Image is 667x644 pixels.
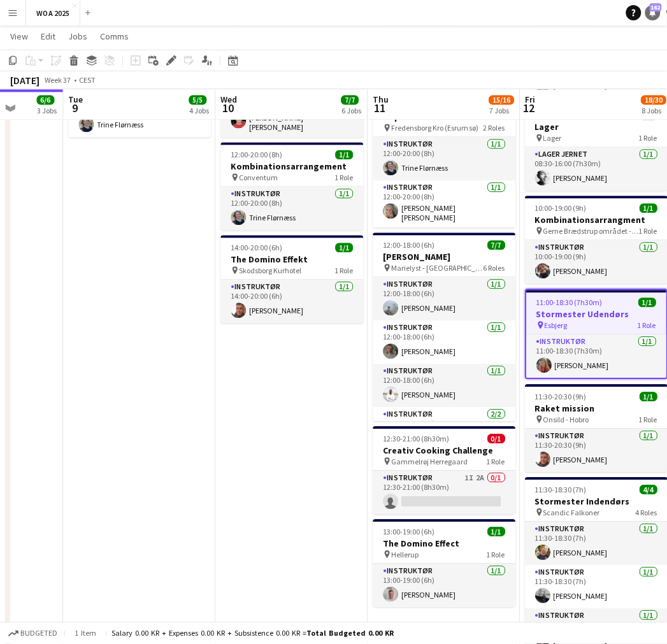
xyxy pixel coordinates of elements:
span: Tue [69,94,83,106]
span: 1 Role [638,321,657,331]
div: [DATE] [10,74,39,87]
span: 15/16 [489,96,515,105]
app-card-role: Instruktør1/111:00-18:30 (7h30m)[PERSON_NAME] [527,335,667,378]
span: 1 Role [487,457,506,467]
a: Edit [36,28,61,45]
h3: Creativ Cooking Challenge [373,445,516,457]
button: Budgeted [6,627,59,641]
span: 10 [219,101,238,116]
span: 5/5 [189,96,207,105]
span: Fri [526,94,536,106]
div: CEST [79,75,96,85]
app-job-card: 14:00-20:00 (6h)1/1The Domino Effekt Skodsborg Kurhotel1 RoleInstruktør1/114:00-20:00 (6h)[PERSON... [221,236,364,324]
span: Gammelrøj Herregaard [392,457,468,467]
span: 10:00-19:00 (9h) [536,204,587,213]
div: 7 Jobs [490,106,514,116]
span: Onsild - Hobro [544,415,590,425]
app-card-role: Instruktør1/112:00-18:00 (6h)[PERSON_NAME] [373,321,516,364]
span: 12:30-21:00 (8h30m) [384,434,450,444]
span: 11:30-20:30 (9h) [536,392,587,402]
app-card-role: Instruktør1/112:00-20:00 (8h)[PERSON_NAME] [PERSON_NAME] [373,181,516,228]
h3: [PERSON_NAME] [373,252,516,263]
span: 9 [67,101,83,116]
span: 0/1 [488,434,506,444]
app-card-role: Instruktør1/114:00-20:00 (6h)[PERSON_NAME] [221,280,364,324]
app-card-role: Instruktør1/112:00-20:00 (8h)Trine Flørnæss [221,187,364,231]
span: Conventum [240,173,278,183]
span: 11:00-18:30 (7h30m) [537,298,603,308]
span: 6/6 [37,96,55,105]
div: 8 Jobs [642,106,666,116]
app-card-role: Instruktør1/112:00-18:00 (6h)[PERSON_NAME] [373,278,516,321]
span: 1 Role [487,550,506,560]
span: 1 Role [640,415,658,425]
app-job-card: 12:00-18:00 (6h)7/7[PERSON_NAME] Marielyst - [GEOGRAPHIC_DATA]6 RolesInstruktør1/112:00-18:00 (6h... [373,233,516,422]
div: 6 Jobs [342,106,362,116]
span: 14:00-20:00 (6h) [231,243,283,253]
span: Lager [544,134,563,143]
span: 1 Role [335,266,354,276]
app-job-card: 12:00-20:00 (8h)1/1Kombinationsarrangement Conventum1 RoleInstruktør1/112:00-20:00 (8h)Trine Flør... [221,143,364,231]
app-job-card: 12:00-20:00 (8h)2/2Hope2float Fredensborg Kro (Esrum sø)2 RolesInstruktør1/112:00-20:00 (8h)Trine... [373,93,516,228]
a: View [5,28,33,45]
span: 4 Roles [636,508,658,518]
span: Hellerup [392,550,419,560]
span: 1/1 [336,150,354,160]
span: 1/1 [640,204,658,213]
span: Jobs [68,31,87,42]
span: Edit [41,31,55,42]
span: 6 Roles [484,264,506,273]
app-card-role: Instruktør1/113:00-19:00 (6h)[PERSON_NAME] [373,564,516,608]
span: 2 Roles [484,124,506,133]
app-job-card: 13:00-19:00 (6h)1/1The Domino Effect Hellerup1 RoleInstruktør1/113:00-19:00 (6h)[PERSON_NAME] [373,520,516,608]
span: 13:00-19:00 (6h) [384,527,435,537]
span: Scandic Falkoner [544,508,601,518]
span: 1/1 [639,298,657,308]
h3: Kombinationsarrangement [221,161,364,173]
button: WOA 2025 [26,1,80,25]
span: Esbjerg [545,321,568,331]
app-card-role: Instruktør1I2A0/112:30-21:00 (8h30m) [373,471,516,515]
span: 1/1 [488,527,506,537]
span: Marielyst - [GEOGRAPHIC_DATA] [392,264,484,273]
span: Thu [373,94,389,106]
span: 1 Role [335,173,354,183]
span: View [10,31,28,42]
span: 4/4 [640,485,658,495]
a: Comms [95,28,134,45]
span: 1 item [70,629,101,638]
span: 162 [650,3,662,11]
span: 1 Role [640,227,658,236]
span: 1 Role [640,134,658,143]
span: 7/7 [488,241,506,250]
span: 7/7 [341,96,359,105]
span: Comms [100,31,129,42]
span: Fredensborg Kro (Esrum sø) [392,124,480,133]
span: 1/1 [640,392,658,402]
h3: The Domino Effekt [221,254,364,266]
span: Week 37 [42,75,74,85]
span: Total Budgeted 0.00 KR [306,629,394,638]
div: 4 Jobs [190,106,210,116]
app-card-role: Instruktør2/212:00-18:00 (6h) [373,408,516,469]
h3: The Domino Effect [373,538,516,550]
span: Wed [221,94,238,106]
div: Salary 0.00 KR + Expenses 0.00 KR + Subsistence 0.00 KR = [111,629,394,638]
h3: Stormester Udendørs [527,309,667,320]
a: 162 [645,5,661,20]
span: 11 [371,101,389,116]
app-job-card: 12:30-21:00 (8h30m)0/1Creativ Cooking Challenge Gammelrøj Herregaard1 RoleInstruktør1I2A0/112:30-... [373,427,516,515]
span: 12:00-18:00 (6h) [384,241,435,250]
app-card-role: Instruktør1/112:00-20:00 (8h)Trine Flørnæss [373,138,516,181]
span: Gerne Brædstrup området - [GEOGRAPHIC_DATA] [544,227,640,236]
div: 3 Jobs [38,106,57,116]
span: 18/30 [642,96,667,105]
span: 12:00-20:00 (8h) [231,150,283,160]
a: Jobs [63,28,92,45]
